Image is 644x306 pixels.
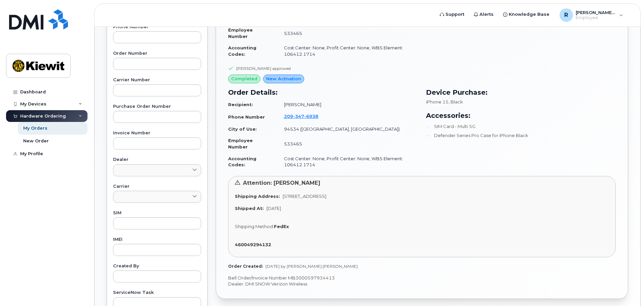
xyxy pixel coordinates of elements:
[113,104,201,109] label: Purchase Order Number
[235,242,274,247] a: 460049294132
[228,126,257,132] strong: City of Use:
[284,114,326,119] a: 2093476938
[235,206,264,211] strong: Shipped At:
[274,224,289,229] strong: FedEx
[426,123,616,130] li: SIM Card - Multi 5G
[235,242,271,247] strong: 460049294132
[265,264,358,269] span: [DATE] by [PERSON_NAME].[PERSON_NAME]
[278,42,418,60] td: Cost Center: None, Profit Center: None, WBS Element: 106412.1714
[445,11,464,18] span: Support
[235,224,274,229] span: Shipping Method:
[469,8,498,21] a: Alerts
[228,87,418,97] h3: Order Details:
[479,11,494,18] span: Alerts
[113,131,201,135] label: Invoice Number
[228,138,253,149] strong: Employee Number
[283,193,326,199] span: [STREET_ADDRESS]
[231,76,257,82] span: completed
[615,277,639,301] iframe: Messenger Launcher
[278,135,418,152] td: 533465
[278,123,418,135] td: 94534 ([GEOGRAPHIC_DATA], [GEOGRAPHIC_DATA])
[228,45,256,57] strong: Accounting Codes:
[266,76,301,82] span: New Activation
[509,11,549,18] span: Knowledge Base
[426,111,616,121] h3: Accessories:
[555,8,628,22] div: Richa.Uprety
[284,114,318,119] span: 209
[113,184,201,189] label: Carrier
[435,8,469,21] a: Support
[426,99,449,104] span: iPhone 15
[293,114,304,119] span: 347
[278,153,418,171] td: Cost Center: None, Profit Center: None, WBS Element: 106412.1714
[113,237,201,242] label: IMEI
[228,275,616,281] p: Bell Order/Invoice Number MB3000597934413
[576,15,616,20] span: Employee
[304,114,318,119] span: 6938
[113,264,201,268] label: Created By
[235,193,280,199] strong: Shipping Address:
[228,102,253,107] strong: Recipient:
[113,25,201,29] label: Phone Number
[564,11,568,19] span: R
[113,78,201,82] label: Carrier Number
[228,156,256,168] strong: Accounting Codes:
[228,264,263,269] strong: Order Created:
[228,27,253,39] strong: Employee Number
[426,87,616,97] h3: Device Purchase:
[449,99,463,104] span: , Black
[113,211,201,215] label: SIM
[113,158,201,162] label: Dealer
[498,8,554,21] a: Knowledge Base
[228,114,265,120] strong: Phone Number
[228,281,616,287] p: Dealer: DMI SNOW Verizon Wireless
[278,99,418,111] td: [PERSON_NAME]
[113,291,201,295] label: ServiceNow Task
[113,51,201,56] label: Order Number
[426,132,616,139] li: Defender Series Pro Case for iPhone Black
[236,65,291,71] div: [PERSON_NAME] approved
[278,24,418,42] td: 533465
[576,10,616,15] span: [PERSON_NAME].[PERSON_NAME]
[266,206,281,211] span: [DATE]
[243,180,320,186] span: Attention: [PERSON_NAME]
